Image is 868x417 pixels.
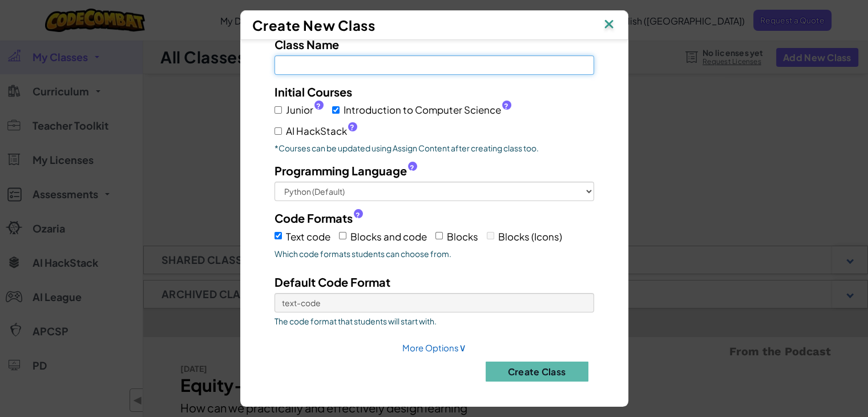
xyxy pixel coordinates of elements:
span: ? [504,102,508,111]
span: Blocks and code [350,230,427,243]
span: Code Formats [274,210,353,226]
p: *Courses can be updated using Assign Content after creating class too. [274,142,594,154]
span: ? [356,211,360,220]
span: Introduction to Computer Science [344,102,511,118]
button: Create Class [486,362,588,382]
input: AI HackStack? [274,127,282,135]
span: Junior [286,102,324,118]
a: More Options [402,342,466,353]
span: Blocks (Icons) [498,230,562,243]
input: Introduction to Computer Science? [332,106,340,114]
span: Class Name [274,37,339,51]
span: Programming Language [274,162,407,179]
input: Blocks [435,232,443,239]
span: The code format that students will start with. [274,315,594,327]
span: ? [410,163,414,173]
img: IconClose.svg [601,17,616,34]
span: Text code [286,230,330,243]
input: Blocks (Icons) [487,232,494,239]
input: Blocks and code [339,232,346,239]
input: Junior? [274,106,282,114]
span: ? [316,102,321,111]
span: Blocks [447,230,478,243]
span: AI HackStack [286,123,357,139]
span: Create New Class [252,17,376,34]
label: Initial Courses [274,83,352,100]
span: ? [350,123,354,132]
input: Text code [274,232,282,239]
span: Which code formats students can choose from. [274,248,594,259]
span: ∨ [459,340,466,354]
span: Default Code Format [274,275,390,289]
